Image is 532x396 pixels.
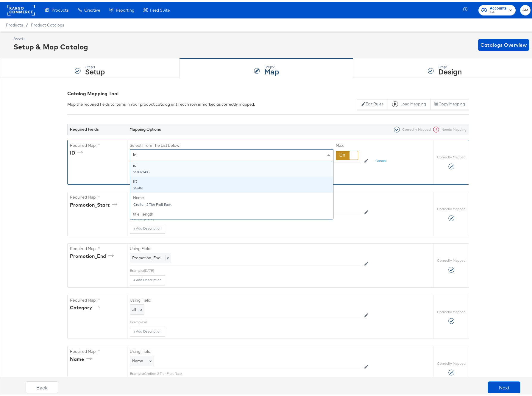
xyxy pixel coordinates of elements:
[133,201,330,205] div: Crofton 2-Tier Fruit Rack
[165,253,169,259] span: x
[130,141,180,146] label: Select From The List Below:
[133,161,330,166] div: id
[13,40,88,50] div: Setup & Map Catalog
[490,4,507,10] span: Accounts
[130,244,361,250] label: Using Field:
[70,347,125,353] label: Required Map: *
[488,380,520,392] button: Next
[133,193,330,199] div: Name
[130,215,144,220] div: Example:
[130,318,144,323] div: Example:
[144,318,361,323] div: all
[430,97,469,108] button: Copy Mapping
[31,21,64,26] a: Product Catalogs
[144,370,361,374] div: Crofton 2-Tier Fruit Rack
[130,175,333,191] div: ID
[130,191,333,207] div: Name
[67,88,469,95] div: Catalog Mapping Tool
[431,125,467,131] div: Needs Mapping
[478,3,516,14] button: AccountsAldi
[70,193,125,198] label: Required Map: *
[130,158,333,175] div: id
[133,217,330,221] div: 25
[23,21,31,26] span: /
[388,97,430,108] button: Load Mapping
[437,308,466,313] label: Correctly Mapped
[130,325,165,334] button: + Add Description
[26,380,58,392] button: Back
[70,244,125,250] label: Required Map: *
[264,65,279,74] strong: Map
[13,34,88,40] div: Assets
[144,266,361,271] div: [DATE]
[130,347,361,353] label: Using Field:
[52,6,68,11] span: Products
[116,6,134,11] span: Reporting
[70,148,85,155] div: ID
[130,125,161,130] strong: Mapping Options
[133,150,136,156] span: id
[437,153,466,158] label: Correctly Mapped
[133,210,330,215] div: title_length
[130,296,361,301] label: Using Field:
[391,125,431,131] div: Correctly Mapped
[336,141,358,146] label: Max:
[70,251,116,258] div: Promotion_End
[438,63,462,67] div: Step: 3
[490,8,507,13] span: Aldi
[85,63,105,67] div: Step: 1
[130,370,144,374] div: Example:
[67,100,255,105] div: Map the required fields to items in your product catalog until each row is marked as correctly ma...
[70,354,94,361] div: Name
[437,256,466,261] label: Correctly Mapped
[130,274,165,283] button: + Add Description
[70,296,125,301] label: Required Map: *
[6,21,23,26] span: Products
[137,303,144,313] span: x
[85,65,105,74] strong: Setup
[70,200,119,207] div: Promotion_Start
[70,141,125,146] label: Required Map: *
[357,97,388,108] button: Edit Rules
[70,125,99,130] strong: Required Fields
[480,39,527,47] span: Catalogs Overview
[478,37,529,49] button: Catalogs Overview
[130,266,144,271] div: Example:
[132,253,160,259] span: Promotion_End
[130,222,165,232] button: + Add Description
[148,356,152,362] span: x
[438,65,462,74] strong: Design
[133,168,330,172] div: 950877435
[437,205,466,210] label: Correctly Mapped
[130,207,333,224] div: title_length
[372,155,390,164] button: Cancel
[264,63,279,67] div: Step: 2
[132,305,142,311] span: all
[150,6,170,11] span: Feed Suite
[132,356,143,362] span: Name
[133,184,330,188] div: 25ofto
[70,303,102,309] div: Category
[84,6,100,11] span: Creative
[133,177,330,183] div: ID
[437,359,466,364] label: Correctly Mapped
[522,5,528,12] span: AM
[520,3,531,14] button: AM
